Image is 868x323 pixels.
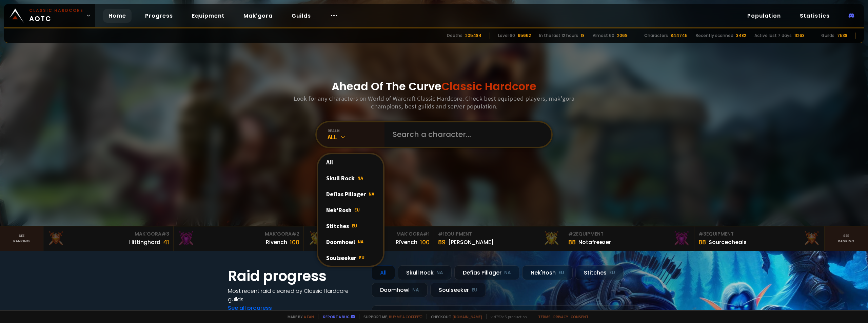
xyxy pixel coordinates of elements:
[290,238,299,247] div: 100
[328,128,384,133] div: realm
[454,265,519,280] div: Defias Pillager
[698,230,706,237] span: # 3
[709,238,747,246] div: Sourceoheals
[671,33,688,39] div: 844745
[369,191,374,197] span: NA
[292,230,299,237] span: # 2
[754,33,792,39] div: Active last 7 days
[568,230,576,237] span: # 2
[436,269,443,276] small: NA
[332,78,536,95] h1: Ahead Of The Curve
[140,9,178,23] a: Progress
[359,255,364,261] span: EU
[304,226,434,251] a: Mak'Gora#1Rîvench100
[568,238,576,247] div: 88
[412,287,419,294] small: NA
[318,170,383,186] div: Skull Rock
[228,265,363,287] h1: Raid progress
[389,122,543,147] input: Search a character...
[438,238,446,247] div: 89
[318,186,383,202] div: Defias Pillager
[571,314,589,319] a: Consent
[238,9,278,23] a: Mak'gora
[837,33,847,39] div: 7538
[291,95,577,110] h3: Look for any characters on World of Warcraft Classic Hardcore. Check best equipped players, mak'g...
[486,314,527,319] span: v. d752d5 - production
[420,238,430,247] div: 100
[47,230,169,238] div: Mak'Gora
[358,239,363,245] span: NA
[129,238,160,246] div: Hittinghard
[186,9,230,23] a: Equipment
[453,314,482,319] a: [DOMAIN_NAME]
[174,226,304,251] a: Mak'Gora#2Rivench100
[228,287,363,304] h4: Most recent raid cleaned by Classic Hardcore guilds
[593,33,614,39] div: Almost 60
[698,230,820,238] div: Equipment
[522,265,573,280] div: Nek'Rosh
[323,314,350,319] a: Report a bug
[825,226,868,251] a: Seeranking
[821,33,834,39] div: Guilds
[357,175,363,181] span: NA
[389,314,422,319] a: Buy me a coffee
[354,207,360,213] span: EU
[318,218,383,234] div: Stitches
[308,230,430,238] div: Mak'Gora
[553,314,568,319] a: Privacy
[434,226,564,251] a: #1Equipment89[PERSON_NAME]
[609,269,615,276] small: EU
[352,223,357,229] span: EU
[318,154,383,170] div: All
[372,283,428,297] div: Doomhowl
[29,7,83,14] small: Classic Hardcore
[742,9,786,23] a: Population
[578,238,611,246] div: Notafreezer
[441,79,536,94] span: Classic Hardcore
[43,226,174,251] a: Mak'Gora#3Hittinghard41
[427,314,482,319] span: Checkout
[29,7,83,24] span: AOTC
[359,314,422,319] span: Support me,
[163,238,169,247] div: 41
[539,33,578,39] div: In the last 12 hours
[266,238,287,246] div: Rivench
[304,314,314,319] a: a fan
[696,33,733,39] div: Recently scanned
[318,202,383,218] div: Nek'Rosh
[228,304,272,312] a: See all progress
[448,238,494,246] div: [PERSON_NAME]
[518,33,531,39] div: 65662
[498,33,515,39] div: Level 60
[794,9,835,23] a: Statistics
[161,230,169,237] span: # 3
[4,4,95,27] a: Classic HardcoreAOTC
[568,230,690,238] div: Equipment
[398,265,452,280] div: Skull Rock
[736,33,746,39] div: 3482
[328,133,384,141] div: All
[538,314,551,319] a: Terms
[438,230,445,237] span: # 1
[465,33,481,39] div: 205484
[581,33,585,39] div: 18
[694,226,825,251] a: #3Equipment88Sourceoheals
[472,287,477,294] small: EU
[372,265,395,280] div: All
[423,230,430,237] span: # 1
[698,238,706,247] div: 88
[103,9,132,23] a: Home
[617,33,628,39] div: 2069
[430,283,486,297] div: Soulseeker
[178,230,299,238] div: Mak'Gora
[558,269,564,276] small: EU
[318,250,383,266] div: Soulseeker
[644,33,668,39] div: Characters
[794,33,805,39] div: 11263
[564,226,694,251] a: #2Equipment88Notafreezer
[396,238,417,246] div: Rîvench
[438,230,560,238] div: Equipment
[575,265,624,280] div: Stitches
[318,234,383,250] div: Doomhowl
[504,269,511,276] small: NA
